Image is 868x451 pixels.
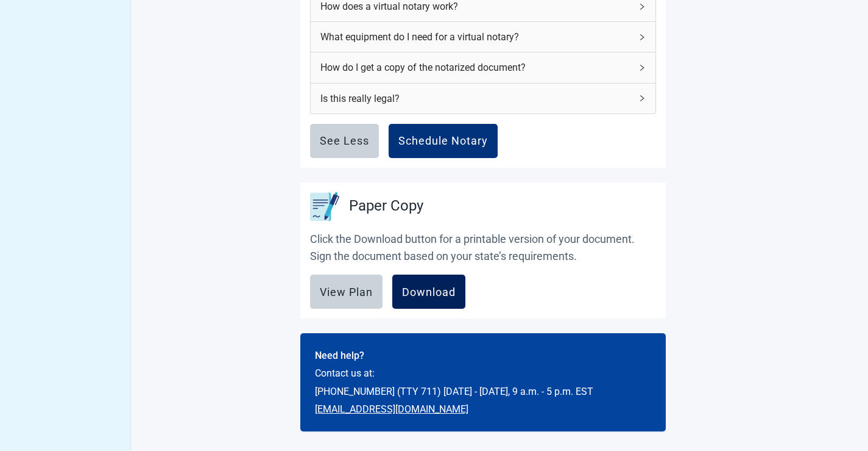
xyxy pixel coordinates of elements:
span: Is this really legal? [320,91,631,106]
div: Is this really legal? [311,84,655,114]
span: right [638,64,646,71]
button: See Less [310,124,379,158]
div: Schedule Notary [398,135,488,147]
div: What equipment do I need for a virtual notary? [311,22,655,52]
img: Paper Copy [310,192,339,221]
a: [EMAIL_ADDRESS][DOMAIN_NAME] [315,403,468,415]
p: [PHONE_NUMBER] (TTY 711) [DATE] - [DATE], 9 a.m. - 5 p.m. EST [315,384,651,399]
h3: Paper Copy [349,195,423,218]
div: View Plan [320,286,373,298]
p: Click the Download button for a printable version of your document. Sign the document based on yo... [310,231,656,265]
div: See Less [320,135,369,147]
button: Download [392,275,465,309]
div: How do I get a copy of the notarized document? [311,52,655,82]
span: right [638,3,646,10]
span: How do I get a copy of the notarized document? [320,60,631,75]
button: Schedule Notary [389,124,498,158]
button: View Plan [310,275,383,309]
p: Contact us at: [315,366,651,381]
p: Need help? [315,348,651,363]
span: right [638,95,646,102]
span: What equipment do I need for a virtual notary? [320,29,631,45]
div: Download [402,286,456,298]
span: right [638,34,646,41]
